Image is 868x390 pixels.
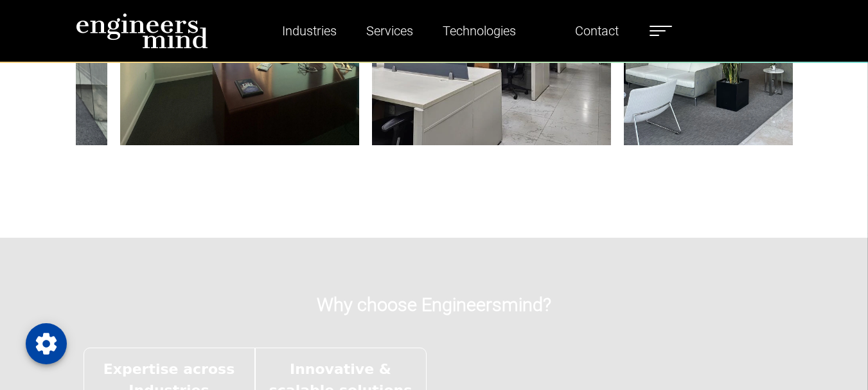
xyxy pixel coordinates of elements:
a: Contact [570,16,624,46]
a: Technologies [438,16,521,46]
a: Services [361,16,418,46]
a: Industries [277,16,342,46]
h1: Why choose Engineersmind? [76,294,793,316]
img: logo [76,13,208,49]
